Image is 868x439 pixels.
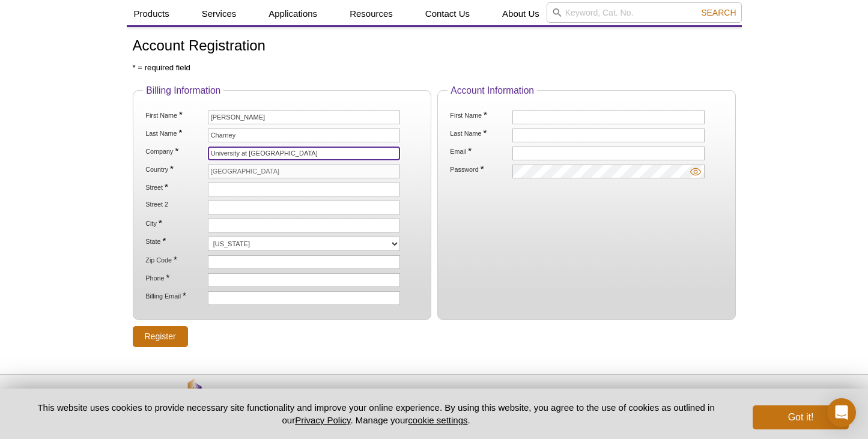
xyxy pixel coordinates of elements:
[144,111,205,120] label: First Name
[449,129,510,138] label: Last Name
[144,291,205,300] label: Billing Email
[408,415,467,425] button: cookie settings
[133,326,188,347] input: Register
[690,166,701,177] img: password-eye.svg
[144,147,205,156] label: Company
[342,2,400,25] a: Resources
[449,165,510,174] label: Password
[143,85,223,96] legend: Billing Information
[261,2,324,25] a: Applications
[144,273,205,282] label: Phone
[753,405,849,429] button: Got it!
[495,2,547,25] a: About Us
[701,8,736,17] span: Search
[144,255,205,264] label: Zip Code
[144,219,205,228] label: City
[547,2,742,23] input: Keyword, Cat. No.
[418,2,477,25] a: Contact Us
[133,62,736,73] p: * = required field
[195,2,244,25] a: Services
[144,165,205,174] label: Country
[144,183,205,192] label: Street
[697,7,739,18] button: Search
[127,375,265,423] img: Active Motif,
[19,401,733,426] p: This website uses cookies to provide necessary site functionality and improve your online experie...
[144,201,205,208] label: Street 2
[144,129,205,138] label: Last Name
[449,111,510,120] label: First Name
[144,237,205,246] label: State
[827,398,856,427] div: Open Intercom Messenger
[133,38,736,55] h1: Account Registration
[295,415,350,425] a: Privacy Policy
[448,85,537,96] legend: Account Information
[449,147,510,156] label: Email
[127,2,177,25] a: Products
